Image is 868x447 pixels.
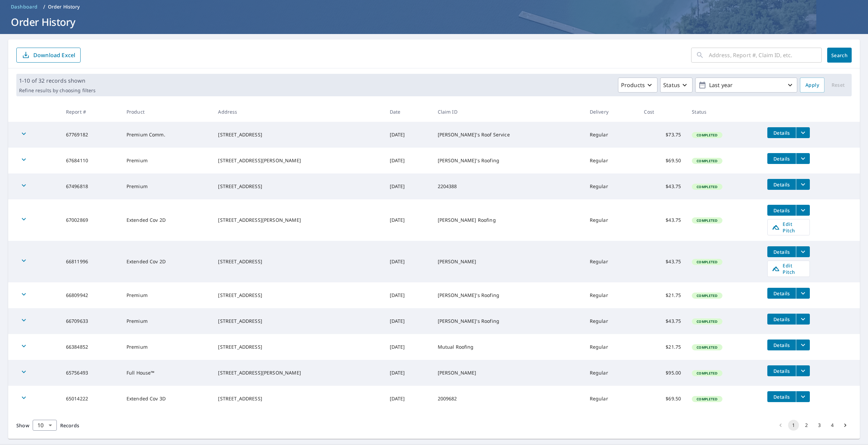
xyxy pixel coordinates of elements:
span: Show [16,422,29,429]
td: $69.50 [638,148,686,173]
td: Extended Cov 2D [121,241,213,282]
td: [PERSON_NAME] [432,241,584,282]
nav: pagination navigation [774,420,852,431]
button: Last year [695,78,797,93]
button: Apply [800,78,824,93]
td: Premium Comm. [121,122,213,148]
td: [PERSON_NAME]'s Roof Service [432,122,584,148]
button: filesDropdownBtn-67002869 [796,205,810,216]
td: Regular [584,360,639,386]
button: Go to page 2 [801,420,812,431]
span: Details [771,394,792,400]
td: Regular [584,199,639,241]
td: Regular [584,282,639,308]
p: Products [621,81,645,89]
td: 66811996 [61,241,121,282]
th: Date [384,102,432,122]
span: Completed [692,293,721,298]
td: [PERSON_NAME] Roofing [432,199,584,241]
td: [DATE] [384,360,432,386]
p: Refine results by choosing filters [19,87,96,94]
div: [STREET_ADDRESS] [218,131,379,138]
td: $21.75 [638,282,686,308]
li: / [43,3,45,11]
button: filesDropdownBtn-67769182 [796,127,810,138]
th: Report # [61,102,121,122]
td: $95.00 [638,360,686,386]
td: $69.50 [638,386,686,412]
button: page 1 [788,420,799,431]
span: Completed [692,319,721,324]
button: detailsBtn-65756493 [767,365,796,376]
td: $43.75 [638,241,686,282]
span: Details [771,130,792,136]
td: 66809942 [61,282,121,308]
td: [DATE] [384,308,432,334]
td: [DATE] [384,386,432,412]
th: Product [121,102,213,122]
th: Delivery [584,102,639,122]
td: 65756493 [61,360,121,386]
td: 66709633 [61,308,121,334]
td: Extended Cov 2D [121,199,213,241]
div: Show 10 records [33,420,57,431]
td: 67496818 [61,173,121,199]
p: Order History [48,3,80,10]
input: Address, Report #, Claim ID, etc. [709,46,822,65]
span: Completed [692,345,721,350]
div: [STREET_ADDRESS][PERSON_NAME] [218,157,379,164]
td: [PERSON_NAME]'s Roofing [432,282,584,308]
td: Premium [121,173,213,199]
span: Completed [692,218,721,223]
button: filesDropdownBtn-67684110 [796,153,810,164]
td: [PERSON_NAME] [432,360,584,386]
td: 67684110 [61,148,121,173]
button: detailsBtn-67496818 [767,179,796,190]
button: detailsBtn-67684110 [767,153,796,164]
a: Dashboard [8,1,40,12]
td: Full House™ [121,360,213,386]
p: Download Excel [33,51,75,59]
span: Details [771,181,792,188]
button: filesDropdownBtn-66809942 [796,288,810,299]
span: Details [771,316,792,322]
div: 10 [33,416,57,435]
td: [PERSON_NAME]'s Roofing [432,148,584,173]
td: Regular [584,386,639,412]
p: 1-10 of 32 records shown [19,77,96,85]
p: Status [663,81,680,89]
button: detailsBtn-65014222 [767,391,796,402]
div: [STREET_ADDRESS][PERSON_NAME] [218,369,379,376]
button: Search [827,48,852,63]
th: Address [213,102,384,122]
button: filesDropdownBtn-66384852 [796,340,810,350]
td: 2009682 [432,386,584,412]
button: filesDropdownBtn-66811996 [796,246,810,257]
td: [DATE] [384,241,432,282]
h1: Order History [8,15,860,29]
div: [STREET_ADDRESS] [218,183,379,190]
button: Go to next page [840,420,851,431]
td: [DATE] [384,334,432,360]
span: Completed [692,260,721,264]
span: Completed [692,159,721,163]
td: [DATE] [384,122,432,148]
td: Regular [584,308,639,334]
span: Completed [692,371,721,376]
td: [PERSON_NAME]'s Roofing [432,308,584,334]
span: Details [771,249,792,255]
span: Dashboard [11,3,38,10]
div: [STREET_ADDRESS] [218,292,379,299]
span: Details [771,207,792,214]
button: filesDropdownBtn-67496818 [796,179,810,190]
td: Regular [584,148,639,173]
span: Details [771,290,792,297]
nav: breadcrumb [8,1,860,12]
span: Edit Pitch [772,221,805,234]
td: Premium [121,308,213,334]
td: 67769182 [61,122,121,148]
button: filesDropdownBtn-65014222 [796,391,810,402]
div: [STREET_ADDRESS] [218,258,379,265]
td: $43.75 [638,173,686,199]
td: [DATE] [384,199,432,241]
